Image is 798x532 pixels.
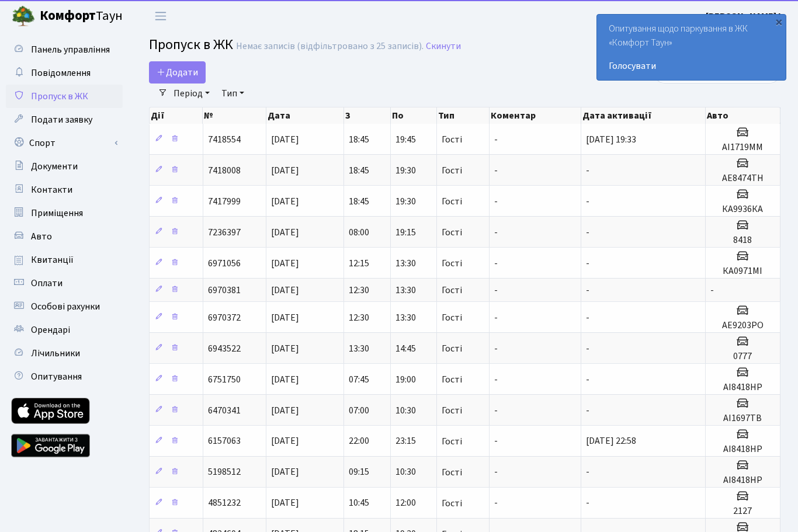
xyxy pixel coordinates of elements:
[609,59,774,73] a: Голосувати
[710,506,775,517] h5: 2127
[586,342,589,355] span: -
[271,195,299,208] span: [DATE]
[395,404,416,417] span: 10:30
[395,133,416,146] span: 19:45
[442,344,462,353] span: Гості
[203,107,266,124] th: №
[208,342,241,355] span: 6943522
[395,257,416,270] span: 13:30
[6,342,123,365] a: Лічильники
[6,201,123,225] a: Приміщення
[494,226,498,239] span: -
[442,375,462,384] span: Гості
[349,257,369,270] span: 12:15
[6,38,123,61] a: Панель управління
[271,164,299,177] span: [DATE]
[149,61,206,84] a: Додати
[442,286,462,295] span: Гості
[395,435,416,448] span: 23:15
[586,133,636,146] span: [DATE] 19:33
[442,166,462,175] span: Гості
[6,131,123,155] a: Спорт
[494,497,498,510] span: -
[6,248,123,272] a: Квитанції
[349,497,369,510] span: 10:45
[31,370,82,383] span: Опитування
[710,266,775,277] h5: КА0971МІ
[442,499,462,508] span: Гості
[442,468,462,477] span: Гості
[40,6,123,26] span: Таун
[12,5,35,28] img: logo.png
[31,277,63,290] span: Оплати
[494,284,498,297] span: -
[31,230,52,243] span: Авто
[150,107,203,124] th: Дії
[586,164,589,177] span: -
[271,133,299,146] span: [DATE]
[442,406,462,415] span: Гості
[236,41,424,52] div: Немає записів (відфільтровано з 25 записів).
[217,84,249,103] a: Тип
[442,313,462,322] span: Гості
[271,435,299,448] span: [DATE]
[6,295,123,318] a: Особові рахунки
[586,373,589,386] span: -
[437,107,490,124] th: Тип
[271,373,299,386] span: [DATE]
[31,253,74,266] span: Квитанції
[710,382,775,393] h5: АІ8418НР
[395,195,416,208] span: 19:30
[710,173,775,184] h5: АЕ8474ТН
[208,195,241,208] span: 7417999
[395,342,416,355] span: 14:45
[349,466,369,479] span: 09:15
[208,311,241,324] span: 6970372
[710,475,775,486] h5: АІ8418НР
[349,226,369,239] span: 08:00
[6,85,123,108] a: Пропуск в ЖК
[442,135,462,144] span: Гості
[442,437,462,446] span: Гості
[395,497,416,510] span: 12:00
[271,342,299,355] span: [DATE]
[773,16,785,27] div: ×
[31,347,80,360] span: Лічильники
[391,107,437,124] th: По
[40,6,96,25] b: Комфорт
[31,324,70,336] span: Орендарі
[344,107,390,124] th: З
[169,84,214,103] a: Період
[494,257,498,270] span: -
[349,164,369,177] span: 18:45
[208,257,241,270] span: 6971056
[349,435,369,448] span: 22:00
[271,284,299,297] span: [DATE]
[710,444,775,455] h5: АІ8418НР
[31,90,88,103] span: Пропуск в ЖК
[6,272,123,295] a: Оплати
[586,497,589,510] span: -
[271,257,299,270] span: [DATE]
[31,160,78,173] span: Документи
[208,466,241,479] span: 5198512
[581,107,705,124] th: Дата активації
[706,107,780,124] th: Авто
[710,320,775,331] h5: АЕ9203РО
[710,204,775,215] h5: КА9936КА
[349,404,369,417] span: 07:00
[6,155,123,178] a: Документи
[31,67,91,79] span: Повідомлення
[395,466,416,479] span: 10:30
[6,108,123,131] a: Подати заявку
[586,466,589,479] span: -
[271,311,299,324] span: [DATE]
[6,365,123,388] a: Опитування
[6,318,123,342] a: Орендарі
[597,15,786,80] div: Опитування щодо паркування в ЖК «Комфорт Таун»
[442,197,462,206] span: Гості
[586,435,636,448] span: [DATE] 22:58
[31,113,92,126] span: Подати заявку
[31,207,83,220] span: Приміщення
[494,373,498,386] span: -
